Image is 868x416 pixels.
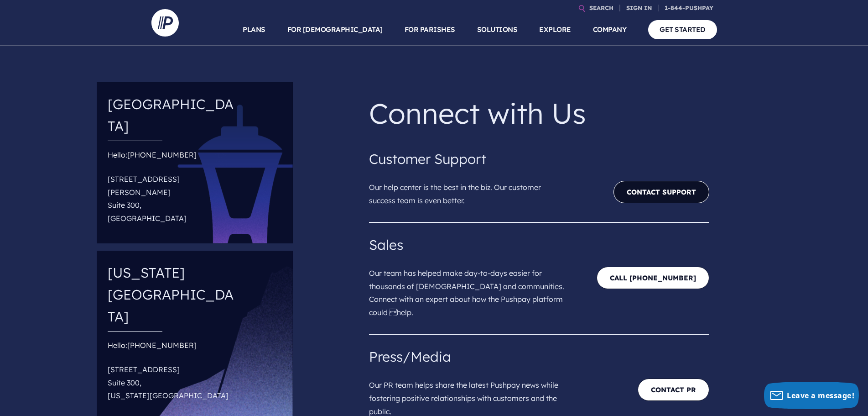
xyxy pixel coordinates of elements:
[405,14,455,46] a: FOR PARISHES
[764,382,859,409] button: Leave a message!
[287,14,383,46] a: FOR [DEMOGRAPHIC_DATA]
[648,20,717,39] a: GET STARTED
[787,390,854,400] span: Leave a message!
[613,181,709,203] a: Contact Support
[108,148,238,229] div: Hello:
[369,346,710,368] h4: Press/Media
[369,148,710,170] h4: Customer Support
[108,90,238,141] h4: [GEOGRAPHIC_DATA]
[539,14,571,46] a: EXPLORE
[369,256,573,323] p: Our team has helped make day-to-days easier for thousands of [DEMOGRAPHIC_DATA] and communities. ...
[369,170,573,211] p: Our help center is the best in the biz. Our customer success team is even better.
[108,339,238,406] div: Hello:
[369,90,710,137] p: Connect with Us
[127,150,197,159] a: [PHONE_NUMBER]
[108,258,238,331] h4: [US_STATE][GEOGRAPHIC_DATA]
[593,14,627,46] a: COMPANY
[477,14,518,46] a: SOLUTIONS
[638,379,709,401] a: Contact PR
[127,341,197,350] a: [PHONE_NUMBER]
[369,234,710,256] h4: Sales
[597,267,709,289] a: CALL [PHONE_NUMBER]
[243,14,265,46] a: PLANS
[108,359,238,406] p: [STREET_ADDRESS] Suite 300, [US_STATE][GEOGRAPHIC_DATA]
[108,169,238,229] p: [STREET_ADDRESS][PERSON_NAME] Suite 300, [GEOGRAPHIC_DATA]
